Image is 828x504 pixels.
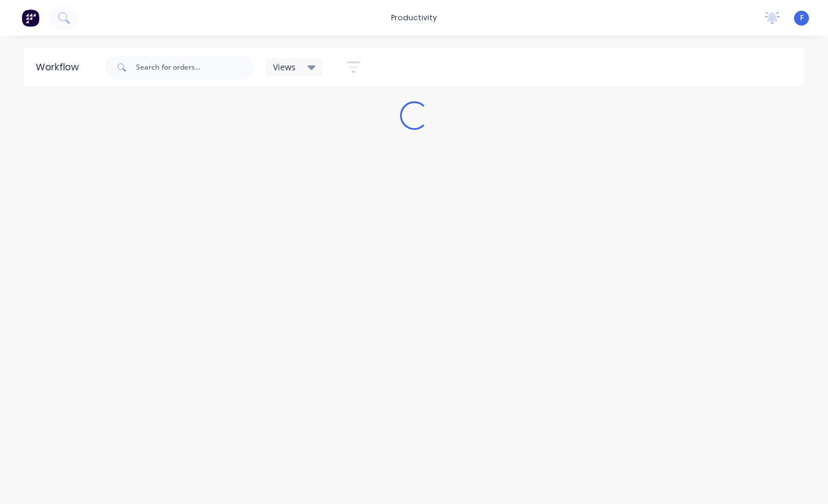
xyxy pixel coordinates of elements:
input: Search for orders... [136,55,254,79]
div: productivity [385,9,443,27]
div: Workflow [36,60,85,74]
span: Views [273,61,296,73]
span: F [800,13,804,23]
img: Factory [21,9,39,27]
